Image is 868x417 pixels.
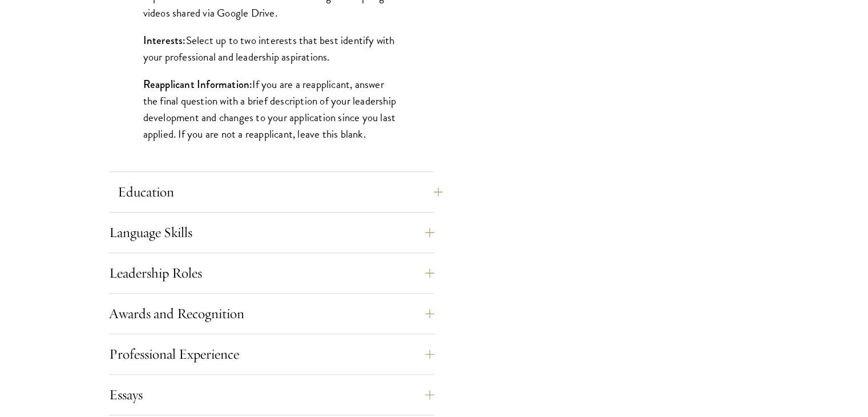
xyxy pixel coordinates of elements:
[109,300,434,327] button: Awards and Recognition
[109,340,434,368] button: Professional Experience
[118,178,443,206] button: Education
[109,219,434,246] button: Language Skills
[143,76,400,142] p: If you are a reapplicant, answer the final question with a brief description of your leadership d...
[143,33,186,48] strong: Interests:
[143,77,253,92] strong: Reapplicant Information:
[109,381,434,408] button: Essays
[143,32,400,65] p: Select up to two interests that best identify with your professional and leadership aspirations.
[109,259,434,287] button: Leadership Roles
